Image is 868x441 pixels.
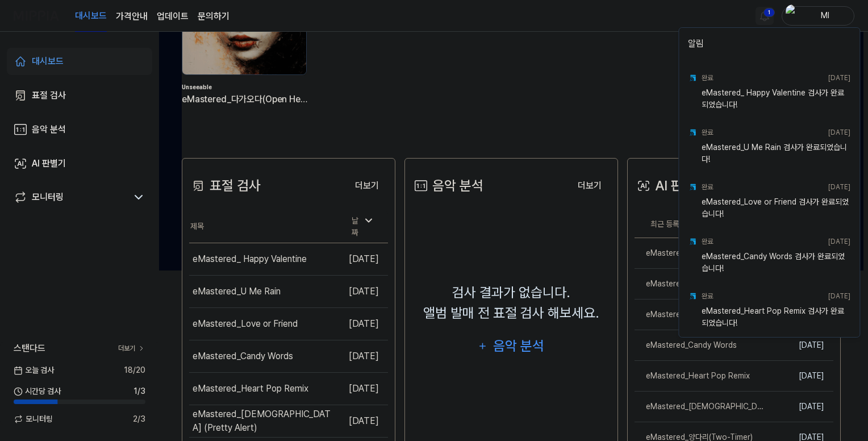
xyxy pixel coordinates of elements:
[702,182,713,192] div: 완료
[828,73,850,83] div: [DATE]
[702,127,713,138] div: 완료
[702,236,713,247] div: 완료
[828,291,850,301] div: [DATE]
[828,236,850,247] div: [DATE]
[702,305,850,328] div: eMastered_Heart Pop Remix 검사가 완료되었습니다!
[702,251,850,273] div: eMastered_Candy Words 검사가 완료되었습니다!
[828,127,850,138] div: [DATE]
[681,30,857,62] div: 알림
[688,182,697,192] img: test result icon
[688,128,697,137] img: test result icon
[688,73,697,82] img: test result icon
[702,291,713,301] div: 완료
[702,142,850,164] div: eMastered_U Me Rain 검사가 완료되었습니다!
[688,292,697,301] img: test result icon
[702,73,713,83] div: 완료
[828,182,850,192] div: [DATE]
[688,237,697,246] img: test result icon
[702,196,850,219] div: eMastered_Love or Friend 검사가 완료되었습니다!
[702,87,850,110] div: eMastered_ Happy Valentine 검사가 완료되었습니다!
